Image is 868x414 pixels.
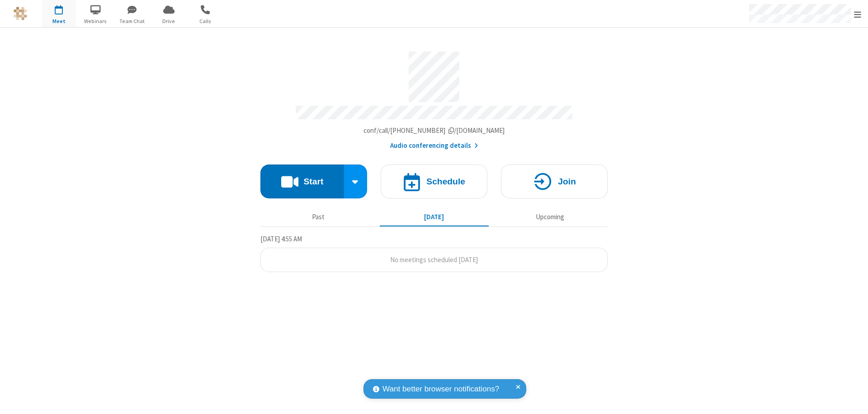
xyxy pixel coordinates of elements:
[260,235,302,243] span: [DATE] 4:55 AM
[390,255,478,264] span: No meetings scheduled [DATE]
[42,17,76,25] span: Meet
[558,177,576,186] h4: Join
[381,165,487,198] button: Schedule
[79,17,113,25] span: Webinars
[495,208,604,226] button: Upcoming
[260,234,608,273] section: Today's Meetings
[264,208,373,226] button: Past
[382,383,499,395] span: Want better browser notifications?
[380,208,489,226] button: [DATE]
[363,126,505,135] span: Copy my meeting room link
[303,177,323,186] h4: Start
[260,165,344,198] button: Start
[152,17,186,25] span: Drive
[189,17,222,25] span: Calls
[115,17,149,25] span: Team Chat
[14,7,27,20] img: QA Selenium DO NOT DELETE OR CHANGE
[390,141,478,151] button: Audio conferencing details
[260,45,608,151] section: Account details
[344,165,368,198] div: Start conference options
[426,177,465,186] h4: Schedule
[363,126,505,136] button: Copy my meeting room linkCopy my meeting room link
[501,165,608,198] button: Join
